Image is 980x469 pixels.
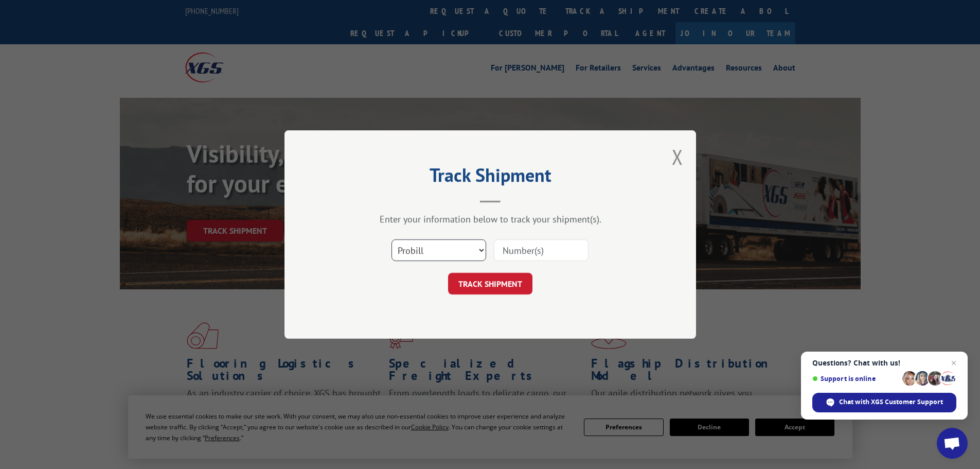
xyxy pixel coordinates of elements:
[336,213,645,225] div: Enter your information below to track your shipment(s).
[812,375,899,383] span: Support is online
[448,273,532,294] button: TRACK SHIPMENT
[672,143,683,170] button: Close modal
[494,239,589,261] input: Number(s)
[839,397,943,407] span: Chat with XGS Customer Support
[812,393,956,412] div: Chat with XGS Customer Support
[336,168,645,187] h2: Track Shipment
[812,359,956,367] span: Questions? Chat with us!
[937,428,968,459] div: Open chat
[948,357,960,369] span: Close chat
